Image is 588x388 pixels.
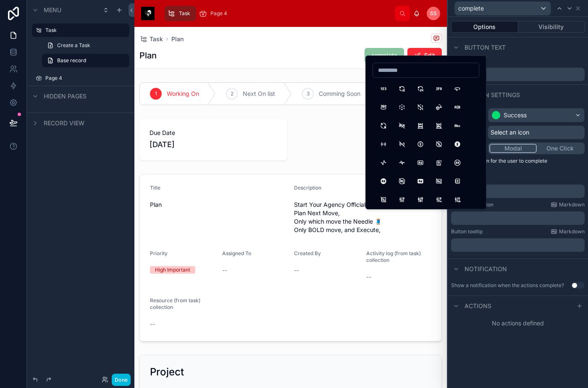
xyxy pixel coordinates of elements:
[450,192,465,207] button: AdjustmentsCancel
[488,108,585,122] button: Success
[413,118,428,133] button: Abacus
[559,228,585,235] span: Markdown
[451,21,518,33] button: Options
[394,174,409,189] button: AdCircleOff
[451,228,483,235] label: Button tooltip
[451,158,585,168] p: A form will open for the user to complete
[42,39,129,52] a: Create a Task
[413,155,428,170] button: Ad
[450,137,465,152] button: AccessibleOffFilled
[413,81,428,96] button: 24Hours
[450,118,465,133] button: Abc
[196,6,233,21] a: Page 4
[551,228,585,235] a: Markdown
[431,100,446,115] button: 3dRotate
[112,374,131,386] button: Done
[450,100,465,115] button: AB
[161,4,395,23] div: scrollable content
[465,265,507,273] span: Notification
[413,192,428,207] button: AdjustmentsAlt
[451,211,585,225] div: scrollable content
[413,100,428,115] button: 3dCubeSphereOff
[431,137,446,152] button: AccessibleOff
[454,1,551,16] button: complete
[431,174,446,189] button: AdOff
[376,100,391,115] button: 360View
[551,201,585,208] a: Markdown
[451,185,585,198] div: scrollable content
[376,174,391,189] button: AdCircleFilled
[44,6,61,14] span: Menu
[431,192,446,207] button: AdjustmentsBolt
[394,192,409,207] button: Adjustments
[376,137,391,152] button: AccessPoint
[465,43,506,52] span: Button text
[394,137,409,152] button: AccessPointOff
[394,81,409,96] button: 12Hours
[450,174,465,189] button: AddressBook
[394,118,409,133] button: ABOff
[448,316,588,331] div: No actions defined
[431,118,446,133] button: AbacusOff
[57,42,90,49] span: Create a Task
[458,4,484,13] span: complete
[491,128,529,137] span: Select an icon
[45,27,124,34] label: Task
[394,155,409,170] button: ActivityHeartbeat
[504,111,527,119] div: Success
[165,6,196,21] a: Task
[407,48,442,63] button: Edit
[430,10,437,17] span: Ss
[376,81,391,96] button: 123
[451,238,585,252] div: scrollable content
[141,7,155,20] img: App logo
[518,21,585,33] button: Visibility
[45,75,124,82] label: Page 4
[450,155,465,170] button: AdCircle
[150,35,163,43] span: Task
[376,155,391,170] button: Activity
[431,155,446,170] button: Ad2
[44,92,87,100] span: Hidden pages
[413,174,428,189] button: AdFilled
[210,10,227,17] span: Page 4
[171,35,184,43] a: Plan
[139,50,157,61] h1: Plan
[559,201,585,208] span: Markdown
[139,35,163,43] a: Task
[465,91,520,99] span: Button settings
[537,144,583,153] button: One Click
[394,100,409,115] button: 3dCubeSphere
[451,282,564,289] div: Show a notification when the actions complete?
[465,302,491,310] span: Actions
[42,54,129,67] a: Base record
[44,119,84,127] span: Record view
[376,192,391,207] button: AddressBookOff
[413,137,428,152] button: Accessible
[431,81,446,96] button: 2fa
[179,10,190,17] span: Task
[489,144,537,153] button: Modal
[57,57,86,64] span: Base record
[450,81,465,96] button: 360
[376,118,391,133] button: AB2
